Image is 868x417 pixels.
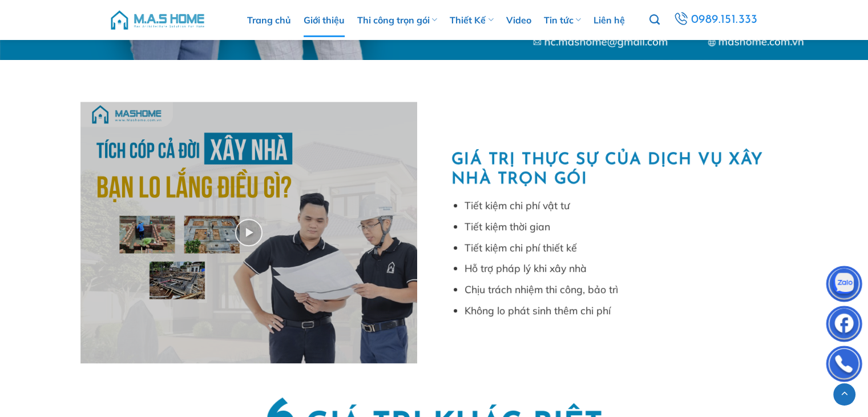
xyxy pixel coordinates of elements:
[464,198,788,212] li: Tiết kiệm chi phí vật tư
[690,10,759,30] span: 0989.151.333
[464,240,788,255] li: Tiết kiệm chi phí thiết kế
[827,348,861,383] img: Phone
[357,3,437,37] a: Thi công trọn gói
[464,261,788,276] li: Hỗ trợ pháp lý khi xây nhà
[594,3,625,37] a: Liên hệ
[833,383,855,406] a: Lên đầu trang
[464,219,788,234] li: Tiết kiệm thời gian
[109,3,206,37] img: M.A.S HOME – Tổng Thầu Thiết Kế Và Xây Nhà Trọn Gói
[451,152,763,187] b: GIÁ TRỊ THỰC SỰ CỦA DỊCH VỤ XÂY NHÀ TRỌN GÓI
[544,3,581,37] a: Tin tức
[827,308,861,343] img: Facebook
[670,9,761,30] a: 0989.151.333
[649,8,659,32] a: Tìm kiếm
[80,102,417,364] img: Báo giá xây nhà trọn gói 2025 2
[304,3,345,37] a: Giới thiệu
[464,303,788,318] li: Không lo phát sinh thêm chi phí
[80,102,417,364] a: Mashome Xây nhà trọn gói
[506,3,531,37] a: Video
[450,3,493,37] a: Thiết Kế
[247,3,291,37] a: Trang chủ
[827,268,861,303] img: Zalo
[464,282,788,297] li: Chịu trách nhiệm thi công, bảo trì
